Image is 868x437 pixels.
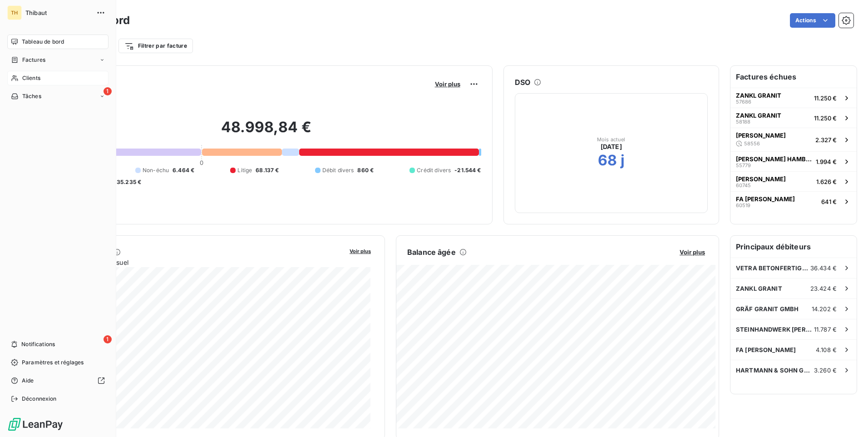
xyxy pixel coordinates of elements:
span: 1.994 € [816,158,837,165]
span: 3.260 € [814,367,837,374]
span: Chiffre d'affaires mensuel [51,258,343,267]
span: 58556 [744,141,760,146]
span: 55779 [736,163,751,168]
span: Déconnexion [22,395,57,403]
span: -35.235 € [114,178,141,186]
h6: Balance âgée [407,247,456,258]
h6: DSO [515,77,530,88]
span: Paramètres et réglages [22,358,84,367]
h2: j [621,151,625,169]
span: 6.464 € [173,166,194,174]
span: Voir plus [680,248,705,256]
span: 11.787 € [814,326,837,333]
span: [PERSON_NAME] HAMBURG [736,155,812,163]
button: ZANKL GRANIT5818811.250 € [730,108,857,128]
span: 60745 [736,183,751,188]
a: Aide [7,373,108,388]
span: Mois actuel [597,137,626,142]
span: 1 [104,87,112,95]
span: ZANKL GRANIT [736,92,781,99]
span: Non-échu [143,166,169,174]
span: Clients [22,74,40,82]
span: VETRA BETONFERTIGTEILWERKE GMBH [736,264,810,272]
span: 11.250 € [814,114,837,122]
span: FA [PERSON_NAME] [736,195,795,203]
span: Débit divers [322,166,354,174]
span: 860 € [357,166,374,174]
span: 36.434 € [810,264,837,272]
button: FA [PERSON_NAME]60519641 € [730,191,857,211]
button: Actions [790,13,835,28]
span: 1.626 € [816,178,837,185]
button: ZANKL GRANIT5768611.250 € [730,88,857,108]
span: 60519 [736,203,750,208]
span: [PERSON_NAME] [736,175,786,183]
span: Tableau de bord [22,38,64,46]
span: Crédit divers [417,166,451,174]
span: Voir plus [435,80,460,88]
span: -21.544 € [454,166,481,174]
button: Voir plus [347,247,374,255]
span: 57686 [736,99,751,104]
span: 1 [104,335,112,343]
span: Thibaut [25,9,91,16]
span: ZANKL GRANIT [736,285,782,292]
span: Voir plus [350,248,371,254]
span: Factures [22,56,45,64]
button: [PERSON_NAME] HAMBURG557791.994 € [730,151,857,171]
span: STEINHANDWERK [PERSON_NAME] [736,326,814,333]
iframe: Intercom live chat [837,406,859,428]
button: Voir plus [677,248,708,256]
span: HARTMANN & SOHN GMBH [736,367,814,374]
span: 2.327 € [815,136,837,144]
div: TH [7,5,22,20]
img: Logo LeanPay [7,417,64,432]
span: ZANKL GRANIT [736,112,781,119]
h2: 68 [598,151,617,169]
span: 0 [200,159,203,166]
h2: 48.998,84 € [51,118,481,145]
span: 4.108 € [816,346,837,353]
span: Aide [22,377,34,385]
span: 68.137 € [256,166,279,174]
button: Voir plus [432,80,463,88]
span: 58188 [736,119,750,124]
span: Notifications [21,340,55,348]
button: Filtrer par facture [118,39,193,53]
span: GRÄF GRANIT GMBH [736,305,799,313]
span: [DATE] [601,142,622,151]
span: 641 € [821,198,837,205]
span: 11.250 € [814,94,837,102]
span: [PERSON_NAME] [736,132,786,139]
span: Litige [237,166,252,174]
span: Tâches [22,92,41,100]
button: [PERSON_NAME]607451.626 € [730,171,857,191]
span: 23.424 € [810,285,837,292]
h6: Factures échues [730,66,857,88]
button: [PERSON_NAME]585562.327 € [730,128,857,151]
span: 14.202 € [812,305,837,313]
span: FA [PERSON_NAME] [736,346,796,353]
h6: Principaux débiteurs [730,236,857,258]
